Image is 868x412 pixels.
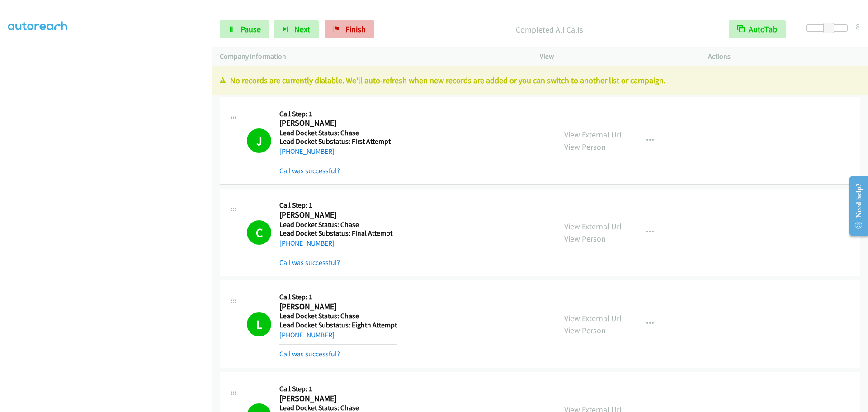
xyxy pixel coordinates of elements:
h1: C [247,220,271,245]
a: [PHONE_NUMBER] [279,147,335,156]
h5: Lead Docket Substatus: Eighth Attempt [279,321,397,330]
p: Actions [708,51,860,62]
a: Finish [325,20,374,38]
a: Call was successful? [279,258,340,267]
h5: Lead Docket Status: Chase [279,220,395,229]
span: Pause [241,24,261,34]
a: View Person [564,233,606,244]
h5: Call Step: 1 [279,293,397,302]
button: Next [274,20,319,38]
h1: L [247,312,271,336]
h5: Call Step: 1 [279,109,395,118]
a: View External Url [564,313,622,323]
h5: Lead Docket Status: Chase [279,128,395,137]
a: [PHONE_NUMBER] [279,331,335,339]
a: Pause [220,20,269,38]
a: [PHONE_NUMBER] [279,239,335,247]
a: Call was successful? [279,350,340,358]
div: 8 [856,20,860,33]
a: View Person [564,325,606,336]
h5: Lead Docket Substatus: First Attempt [279,137,395,146]
iframe: Resource Center [842,170,868,242]
a: View Person [564,142,606,152]
h5: Call Step: 1 [279,384,398,393]
h1: J [247,128,271,153]
button: AutoTab [729,20,786,38]
p: View [540,51,692,62]
h5: Lead Docket Status: Chase [279,312,397,321]
a: View External Url [564,129,622,140]
h5: Lead Docket Substatus: Final Attempt [279,229,395,238]
h2: [PERSON_NAME] [279,118,395,128]
p: No records are currently dialable. We'll auto-refresh when new records are added or you can switc... [220,74,860,86]
h2: [PERSON_NAME] [279,210,395,220]
h2: [PERSON_NAME] [279,393,395,404]
p: Company Information [220,51,524,62]
span: Next [294,24,310,34]
span: Finish [345,24,366,34]
a: View External Url [564,221,622,232]
p: Completed All Calls [387,24,712,36]
a: Call was successful? [279,166,340,175]
h5: Call Step: 1 [279,201,395,210]
h2: [PERSON_NAME] [279,302,395,312]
